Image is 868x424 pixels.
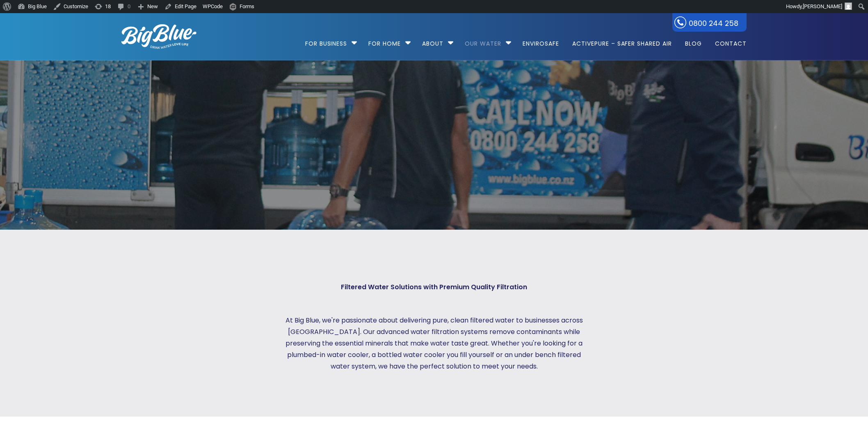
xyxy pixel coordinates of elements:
[121,24,196,49] img: logo
[416,13,449,66] a: About
[517,13,565,66] a: EnviroSafe
[281,315,587,372] p: At Big Blue, we're passionate about delivering pure, clean filtered water to businesses across [G...
[305,13,353,66] a: For Business
[459,13,507,66] a: Our Water
[363,13,407,66] a: For Home
[566,13,678,66] a: ActivePure – Safer Shared Air
[803,3,842,9] span: [PERSON_NAME]
[672,13,747,32] a: 0800 244 258
[341,282,527,292] strong: Filtered Water Solutions with Premium Quality Filtration
[679,13,708,66] a: Blog
[709,13,747,66] a: Contact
